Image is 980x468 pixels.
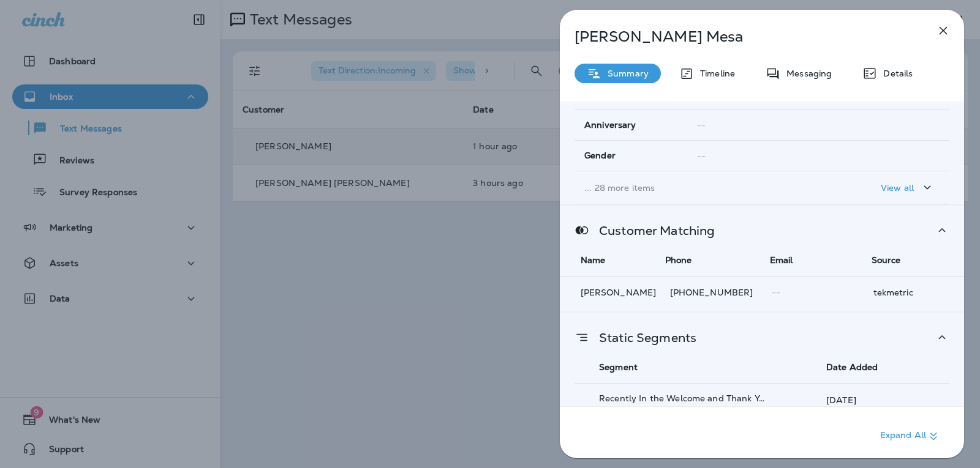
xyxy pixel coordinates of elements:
p: Details [877,69,913,78]
span: Date Added [826,362,878,373]
span: Gender [584,150,616,161]
button: View all [876,176,940,199]
p: View all [881,183,914,193]
p: Summary [601,69,649,78]
p: [DATE] [826,395,856,405]
span: Email [770,254,793,266]
p: [PERSON_NAME] Mesa [575,28,909,45]
span: -- [697,150,706,162]
span: Source [872,254,901,266]
p: [PERSON_NAME] [581,288,660,297]
p: tekmetric [873,288,944,297]
button: Expand All [875,425,946,447]
p: Customer Matching [589,226,715,236]
p: Expand All [880,429,941,444]
span: Name [581,254,606,266]
p: Recently In the Welcome and Thank You [599,393,767,403]
p: ... 28 more items [584,183,827,193]
p: [PHONE_NUMBER] [670,288,762,297]
p: Static Segments [589,333,696,343]
span: Phone [665,254,692,266]
span: -- [772,287,780,298]
span: -- [697,120,706,131]
span: Anniversary [584,120,636,130]
p: Messaging [780,69,832,78]
span: Segment [599,362,638,373]
p: Timeline [694,69,735,78]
